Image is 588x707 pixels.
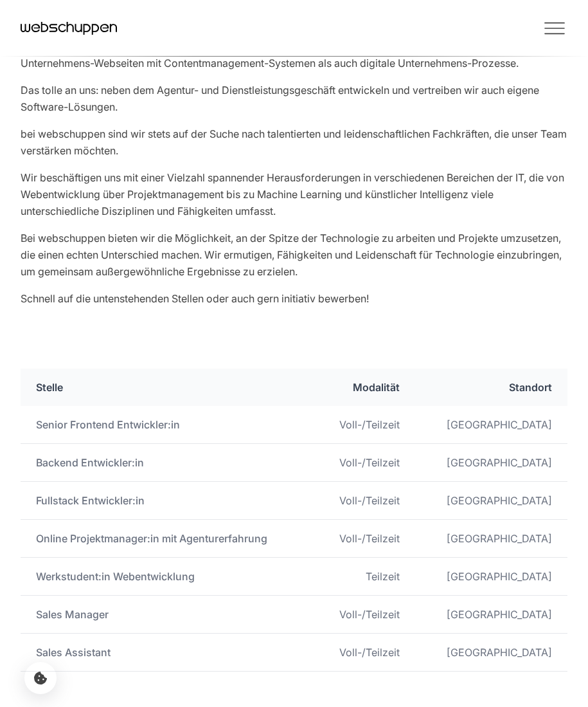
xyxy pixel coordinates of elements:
[314,558,416,596] td: Teilzeit
[415,406,567,444] td: [GEOGRAPHIC_DATA]
[21,520,314,558] td: Online Projektmanager:in mit Agenturerfahrung
[21,558,314,596] td: Werkstudent:in Webentwicklung
[294,15,568,41] button: Toggle Menu
[415,444,567,482] td: [GEOGRAPHIC_DATA]
[21,125,567,159] div: bei webschuppen sind wir stets auf der Suche nach talentierten und leidenschaftlichen Fachkräften...
[415,369,567,406] th: Standort
[21,482,314,520] td: Fullstack Entwickler:in
[415,482,567,520] td: [GEOGRAPHIC_DATA]
[21,169,567,219] div: Wir beschäftigen uns mit einer Vielzahl spannender Herausforderungen in verschiedenen Bereichen d...
[21,19,117,38] a: Hauptseite besuchen
[415,520,567,558] td: [GEOGRAPHIC_DATA]
[314,369,416,406] th: Modalität
[21,634,314,672] td: Sales Assistant
[21,230,567,280] div: Bei webschuppen bieten wir die Möglichkeit, an der Spitze der Technologie zu arbeiten und Projekt...
[314,444,416,482] td: Voll-/Teilzeit
[21,369,314,406] th: Stelle
[415,596,567,634] td: [GEOGRAPHIC_DATA]
[314,520,416,558] td: Voll-/Teilzeit
[314,634,416,672] td: Voll-/Teilzeit
[21,444,314,482] td: Backend Entwickler:in
[21,596,314,634] td: Sales Manager
[21,406,314,444] td: Senior Frontend Entwickler:in
[314,482,416,520] td: Voll-/Teilzeit
[21,82,567,115] div: Das tolle an uns: neben dem Agentur- und Dienstleistungsgeschäft entwickeln und vertreiben wir au...
[24,662,57,694] button: Cookie-Einstellungen öffnen
[314,406,416,444] td: Voll-/Teilzeit
[415,558,567,596] td: [GEOGRAPHIC_DATA]
[21,290,567,307] div: Schnell auf die untenstehenden Stellen oder auch gern initiativ bewerben!
[314,596,416,634] td: Voll-/Teilzeit
[415,634,567,672] td: [GEOGRAPHIC_DATA]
